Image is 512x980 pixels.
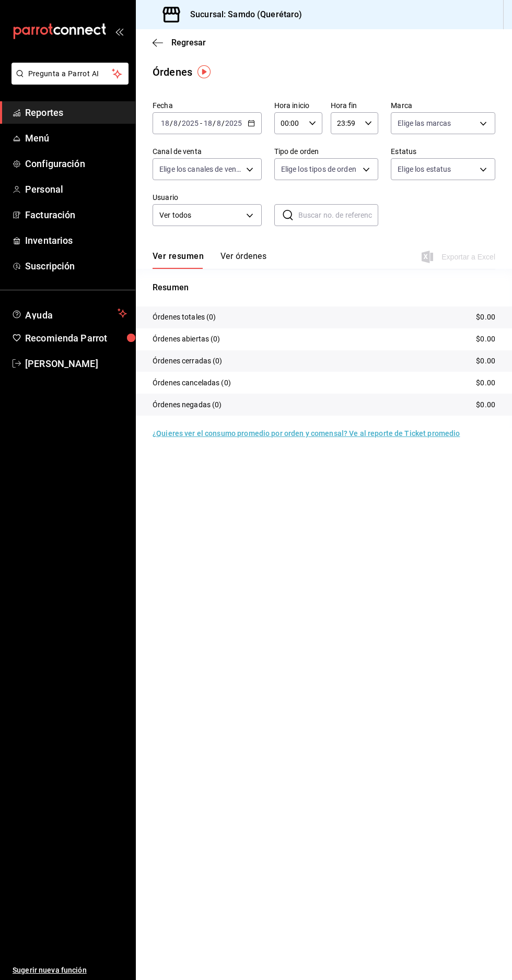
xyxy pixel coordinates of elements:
span: - [200,119,202,127]
span: Elige las marcas [398,118,451,128]
span: Menú [25,131,127,145]
span: / [213,119,216,127]
button: Pregunta a Parrot AI [11,63,129,85]
input: Buscar no. de referencia [298,205,379,226]
span: / [222,119,225,127]
label: Marca [391,102,495,109]
label: Canal de venta [153,148,262,155]
a: Pregunta a Parrot AI [7,76,129,87]
div: navigation tabs [153,251,266,269]
span: Inventarios [25,233,127,247]
input: -- [216,119,222,127]
span: / [178,119,181,127]
span: Sugerir nueva función [13,965,127,976]
button: open_drawer_menu [115,27,123,36]
span: Personal [25,182,127,196]
button: Regresar [153,38,206,48]
span: Pregunta a Parrot AI [28,68,112,79]
span: Reportes [25,105,127,120]
span: Elige los tipos de orden [281,164,356,174]
p: $0.00 [476,334,495,345]
label: Hora fin [331,102,379,109]
span: Configuración [25,157,127,171]
label: Fecha [153,102,262,109]
h3: Sucursal: Samdo (Querétaro) [182,8,302,21]
input: ---- [181,119,199,127]
label: Tipo de orden [274,148,379,155]
span: Ver todos [159,210,242,221]
p: Órdenes canceladas (0) [153,377,231,388]
p: $0.00 [476,377,495,388]
p: $0.00 [476,399,495,410]
button: Ver resumen [153,251,204,269]
p: $0.00 [476,356,495,367]
input: -- [203,119,213,127]
span: Ayuda [25,307,113,320]
div: Órdenes [153,64,192,80]
p: Resumen [153,281,495,294]
span: Recomienda Parrot [25,331,127,345]
a: ¿Quieres ver el consumo promedio por orden y comensal? Ve al reporte de Ticket promedio [153,429,460,438]
span: Elige los canales de venta [159,164,242,174]
span: / [170,119,173,127]
span: [PERSON_NAME] [25,357,127,371]
input: -- [160,119,170,127]
span: Elige los estatus [398,164,451,174]
p: Órdenes totales (0) [153,312,216,323]
input: ---- [225,119,242,127]
span: Facturación [25,208,127,222]
span: Regresar [171,38,206,48]
p: Órdenes negadas (0) [153,399,222,410]
input: -- [173,119,178,127]
span: Suscripción [25,259,127,273]
button: Ver órdenes [220,251,266,269]
p: Órdenes abiertas (0) [153,334,220,345]
label: Hora inicio [274,102,322,109]
label: Usuario [153,194,262,201]
p: $0.00 [476,312,495,323]
img: Tooltip marker [197,65,211,78]
p: Órdenes cerradas (0) [153,356,223,367]
label: Estatus [391,148,495,155]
